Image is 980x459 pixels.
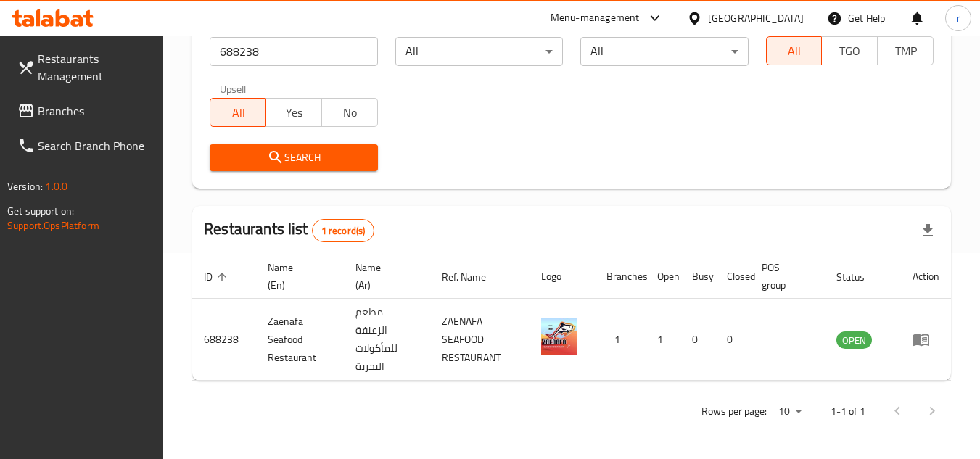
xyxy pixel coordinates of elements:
[708,10,804,26] div: [GEOGRAPHIC_DATA]
[344,299,430,381] td: مطعم الزعنفة للمأكولات البحرية
[831,402,865,421] p: 1-1 of 1
[715,255,750,299] th: Closed
[7,216,99,235] a: Support.OpsPlatform
[773,401,807,423] div: Rows per page:
[216,102,260,123] span: All
[268,259,326,294] span: Name (En)
[6,94,164,128] a: Branches
[192,255,951,381] table: enhanced table
[265,98,322,127] button: Yes
[355,259,413,294] span: Name (Ar)
[821,36,878,65] button: TGO
[210,37,377,66] input: Search for restaurant name or ID..
[762,259,807,294] span: POS group
[836,268,884,286] span: Status
[646,255,680,299] th: Open
[828,41,872,62] span: TGO
[7,177,43,196] span: Version:
[256,299,344,381] td: Zaenafa Seafood Restaurant
[541,318,577,355] img: Zaenafa Seafood Restaurant
[38,102,152,120] span: Branches
[221,149,366,167] span: Search
[910,213,945,248] div: Export file
[595,299,646,381] td: 1
[6,128,164,163] a: Search Branch Phone
[836,332,872,349] span: OPEN
[701,402,767,421] p: Rows per page:
[192,299,256,381] td: 688238
[580,37,748,66] div: All
[913,331,939,348] div: Menu
[210,144,377,171] button: Search
[328,102,372,123] span: No
[766,36,823,65] button: All
[395,37,563,66] div: All
[901,255,951,299] th: Action
[272,102,316,123] span: Yes
[204,218,374,242] h2: Restaurants list
[551,9,640,27] div: Menu-management
[220,83,247,94] label: Upsell
[321,98,378,127] button: No
[45,177,67,196] span: 1.0.0
[430,299,530,381] td: ZAENAFA SEAFOOD RESTAURANT
[7,202,74,220] span: Get support on:
[877,36,934,65] button: TMP
[442,268,505,286] span: Ref. Name
[836,331,872,349] div: OPEN
[530,255,595,299] th: Logo
[38,137,152,154] span: Search Branch Phone
[595,255,646,299] th: Branches
[680,255,715,299] th: Busy
[6,41,164,94] a: Restaurants Management
[646,299,680,381] td: 1
[773,41,817,62] span: All
[956,10,960,26] span: r
[313,224,374,238] span: 1 record(s)
[38,50,152,85] span: Restaurants Management
[680,299,715,381] td: 0
[715,299,750,381] td: 0
[884,41,928,62] span: TMP
[210,98,266,127] button: All
[204,268,231,286] span: ID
